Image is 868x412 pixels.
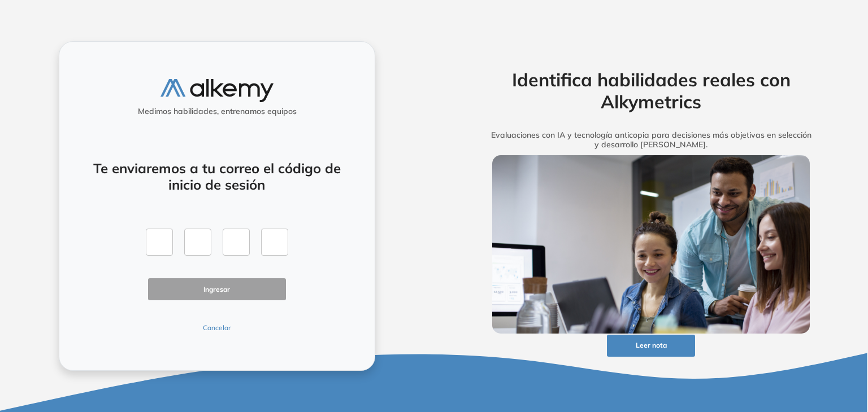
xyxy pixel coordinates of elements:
button: Leer nota [607,335,695,357]
h4: Te enviaremos a tu correo el código de inicio de sesión [89,160,345,193]
h5: Evaluaciones con IA y tecnología anticopia para decisiones más objetivas en selección y desarroll... [475,130,827,150]
button: Ingresar [148,278,286,300]
img: logo-alkemy [160,79,274,102]
img: img-more-info [492,155,810,334]
h2: Identifica habilidades reales con Alkymetrics [475,69,827,112]
button: Cancelar [148,323,286,333]
h5: Medimos habilidades, entrenamos equipos [64,107,370,116]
